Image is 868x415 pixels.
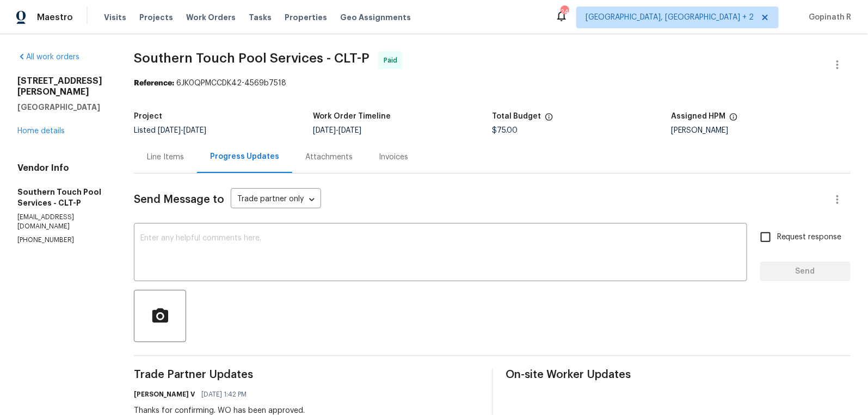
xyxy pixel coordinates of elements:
[17,76,108,97] h2: [STREET_ADDRESS][PERSON_NAME]
[134,79,174,87] b: Reference:
[231,191,321,209] div: Trade partner only
[17,213,108,231] p: [EMAIL_ADDRESS][DOMAIN_NAME]
[586,12,754,23] span: [GEOGRAPHIC_DATA], [GEOGRAPHIC_DATA] + 2
[805,12,852,23] span: Gopinath R
[17,127,65,135] a: Home details
[285,12,327,23] span: Properties
[17,163,108,174] h4: Vendor Info
[777,232,842,243] span: Request response
[729,113,738,127] span: The hpm assigned to this work order.
[134,127,206,134] span: Listed
[305,152,353,163] div: Attachments
[134,52,370,65] span: Southern Touch Pool Services - CLT-P
[134,194,224,205] span: Send Message to
[201,389,247,400] span: [DATE] 1:42 PM
[158,127,206,134] span: -
[37,12,73,23] span: Maestro
[561,7,568,17] div: 24
[186,12,236,23] span: Work Orders
[183,127,206,134] span: [DATE]
[17,102,108,113] h5: [GEOGRAPHIC_DATA]
[545,113,553,127] span: The total cost of line items that have been proposed by Opendoor. This sum includes line items th...
[313,127,336,134] span: [DATE]
[134,113,162,120] h5: Project
[17,187,108,208] h5: Southern Touch Pool Services - CLT-P
[506,369,851,380] span: On-site Worker Updates
[340,12,411,23] span: Geo Assignments
[139,12,173,23] span: Projects
[672,113,726,120] h5: Assigned HPM
[134,78,851,89] div: 6JK0QPMCCDK42-4569b7518
[379,152,408,163] div: Invoices
[313,113,391,120] h5: Work Order Timeline
[104,12,126,23] span: Visits
[134,369,478,380] span: Trade Partner Updates
[339,127,362,134] span: [DATE]
[147,152,184,163] div: Line Items
[493,113,541,120] h5: Total Budget
[17,236,108,245] p: [PHONE_NUMBER]
[493,127,518,134] span: $75.00
[384,55,402,66] span: Paid
[249,14,272,21] span: Tasks
[672,127,851,134] div: [PERSON_NAME]
[313,127,362,134] span: -
[134,389,195,400] h6: [PERSON_NAME] V
[158,127,181,134] span: [DATE]
[210,151,279,162] div: Progress Updates
[17,53,79,61] a: All work orders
